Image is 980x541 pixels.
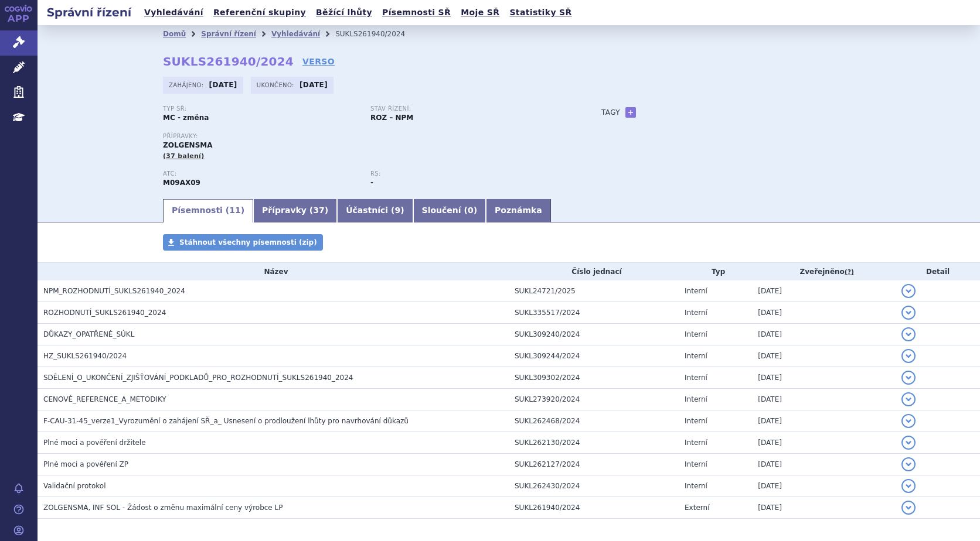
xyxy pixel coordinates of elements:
[163,199,253,222] a: Písemnosti (11)
[38,263,509,280] th: Název
[845,268,854,276] abbr: (?)
[163,152,204,160] span: (37 balení)
[169,80,206,90] span: Zahájeno:
[163,179,200,187] strong: ONASEMNOGEN ABEPARVOVEK
[486,199,551,222] a: Poznámka
[752,432,896,454] td: [DATE]
[163,105,359,112] p: Typ SŘ:
[752,410,896,432] td: [DATE]
[901,436,916,450] button: detail
[752,389,896,410] td: [DATE]
[43,504,283,512] span: ZOLGENSMA, INF SOL - Žádost o změnu maximální ceny výrobce LP
[506,5,575,20] a: Statistiky SŘ
[370,179,373,187] strong: -
[394,206,400,215] span: 9
[457,5,503,20] a: Moje SŘ
[685,417,707,425] span: Interní
[901,414,916,428] button: detail
[685,287,707,295] span: Interní
[679,263,752,280] th: Typ
[685,460,707,468] span: Interní
[509,389,679,410] td: SUKL273920/2024
[752,367,896,389] td: [DATE]
[685,482,707,490] span: Interní
[43,352,127,360] span: HZ_SUKLS261940/2024
[752,280,896,302] td: [DATE]
[752,454,896,475] td: [DATE]
[752,497,896,519] td: [DATE]
[229,206,240,215] span: 11
[379,5,454,20] a: Písemnosti SŘ
[163,54,294,69] strong: SUKLS261940/2024
[43,395,166,403] span: CENOVÉ_REFERENCE_A_METODIKY
[43,460,128,468] span: Plné moci a pověření ZP
[752,475,896,497] td: [DATE]
[370,114,413,122] strong: ROZ – NPM
[43,482,106,490] span: Validační protokol
[43,287,185,295] span: NPM_ROZHODNUTÍ_SUKLS261940_2024
[257,80,297,90] span: Ukončeno:
[253,199,337,222] a: Přípravky (37)
[509,302,679,324] td: SUKL335517/2024
[685,309,707,317] span: Interní
[601,105,620,119] h3: Tagy
[468,206,474,215] span: 0
[685,439,707,447] span: Interní
[896,263,980,280] th: Detail
[163,30,186,38] a: Domů
[509,497,679,519] td: SUKL261940/2024
[302,56,335,67] a: VERSO
[271,30,320,38] a: Vyhledávání
[509,345,679,367] td: SUKL309244/2024
[509,280,679,302] td: SUKL24721/2025
[210,5,309,20] a: Referenční skupiny
[685,374,707,382] span: Interní
[209,81,237,89] strong: [DATE]
[163,133,578,140] p: Přípravky:
[38,4,141,20] h2: Správní řízení
[901,327,916,341] button: detail
[901,371,916,385] button: detail
[335,25,420,43] li: SUKLS261940/2024
[752,345,896,367] td: [DATE]
[413,199,486,222] a: Sloučení (0)
[752,263,896,280] th: Zveřejněno
[509,367,679,389] td: SUKL309302/2024
[901,392,916,406] button: detail
[370,105,566,112] p: Stav řízení:
[43,309,166,317] span: ROZHODNUTÍ_SUKLS261940_2024
[43,417,409,425] span: F-CAU-31-45_verze1_Vyrozumění o zahájení SŘ_a_ Usnesení o prodloužení lhůty pro navrhování důkazů
[685,352,707,360] span: Interní
[370,170,566,177] p: RS:
[901,349,916,363] button: detail
[179,238,317,246] span: Stáhnout všechny písemnosti (zip)
[312,5,376,20] a: Běžící lhůty
[163,234,323,251] a: Stáhnout všechny písemnosti (zip)
[141,5,207,20] a: Vyhledávání
[509,324,679,345] td: SUKL309240/2024
[201,30,256,38] a: Správní řízení
[509,432,679,454] td: SUKL262130/2024
[752,302,896,324] td: [DATE]
[313,206,324,215] span: 37
[625,107,636,118] a: +
[509,410,679,432] td: SUKL262468/2024
[901,479,916,493] button: detail
[300,81,328,89] strong: [DATE]
[685,395,707,403] span: Interní
[901,284,916,298] button: detail
[43,330,134,338] span: DŮKAZY_OPATŘENÉ_SÚKL
[509,263,679,280] th: Číslo jednací
[337,199,413,222] a: Účastníci (9)
[43,374,353,382] span: SDĚLENÍ_O_UKONČENÍ_ZJIŠŤOVÁNÍ_PODKLADŮ_PRO_ROZHODNUTÍ_SUKLS261940_2024
[163,141,213,149] span: ZOLGENSMA
[901,306,916,320] button: detail
[752,324,896,345] td: [DATE]
[509,454,679,475] td: SUKL262127/2024
[163,170,359,177] p: ATC:
[901,457,916,471] button: detail
[685,330,707,338] span: Interní
[685,504,709,512] span: Externí
[43,439,146,447] span: Plné moci a pověření držitele
[163,114,209,122] strong: MC - změna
